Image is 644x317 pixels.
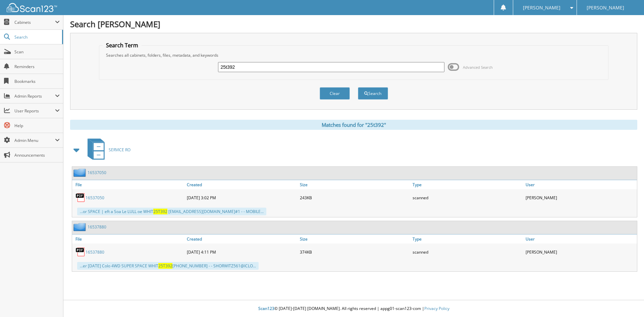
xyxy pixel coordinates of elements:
div: [PERSON_NAME] [524,245,637,259]
span: [PERSON_NAME] [587,6,624,10]
div: ...er [DATE] Colo 4WD SUPER SPACE WHIT [PHONE_NUMBER] - - SHORWITZ561@ICLO... [77,262,259,270]
span: Scan [14,49,60,55]
a: Size [298,180,411,189]
a: Created [185,180,298,189]
div: ...or SPACE | eft a Soa Le LULL oe WHIT [EMAIL_ADDRESS][DOMAIN_NAME] #1 - - MOBILE... [77,208,266,215]
span: [PERSON_NAME] [523,6,560,10]
span: Admin Reports [14,93,55,99]
a: 16537880 [86,249,104,255]
div: [DATE] 3:02 PM [185,191,298,204]
span: Help [14,123,60,128]
div: Searches all cabinets, folders, files, metadata, and keywords [103,52,605,58]
span: Scan123 [258,306,274,311]
span: Bookmarks [14,78,60,84]
a: 16537050 [88,170,106,175]
div: scanned [411,245,524,259]
img: scan123-logo-white.svg [7,3,57,12]
span: 25T392 [153,209,167,214]
a: Type [411,234,524,244]
div: Matches found for "25t392" [70,120,637,130]
a: 16537050 [86,195,104,201]
a: Type [411,180,524,189]
a: Size [298,234,411,244]
a: SERVICE RO [84,137,130,163]
div: © [DATE]-[DATE] [DOMAIN_NAME]. All rights reserved | appg01-scan123-com | [63,301,644,317]
span: Advanced Search [463,65,493,70]
div: [PERSON_NAME] [524,191,637,204]
div: 243KB [298,191,411,204]
button: Search [358,87,388,100]
span: Cabinets [14,19,55,25]
div: 374KB [298,245,411,259]
span: Admin Menu [14,138,55,143]
img: PDF.png [75,247,86,257]
img: folder2.png [73,168,88,177]
h1: Search [PERSON_NAME] [70,18,637,30]
a: User [524,234,637,244]
div: [DATE] 4:11 PM [185,245,298,259]
span: SERVICE RO [109,147,130,153]
a: 16537880 [88,224,106,230]
span: Reminders [14,64,60,69]
a: User [524,180,637,189]
a: File [72,180,185,189]
iframe: Chat Widget [610,285,644,317]
legend: Search Term [103,42,142,49]
a: File [72,234,185,244]
a: Privacy Policy [424,306,449,311]
a: Created [185,234,298,244]
span: 25T392 [158,263,172,269]
span: Announcements [14,152,60,158]
div: scanned [411,191,524,204]
span: User Reports [14,108,55,114]
img: folder2.png [73,223,88,231]
button: Clear [320,87,350,100]
img: PDF.png [75,193,86,203]
span: Search [14,34,59,40]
